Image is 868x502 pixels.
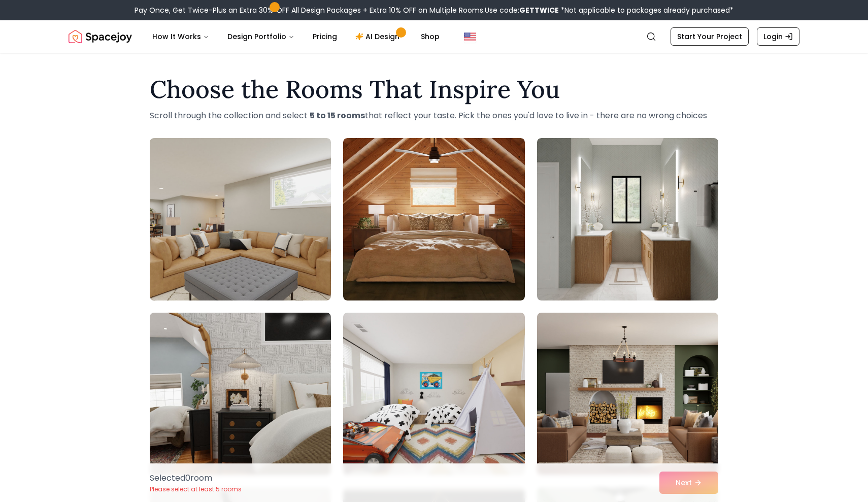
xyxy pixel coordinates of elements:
[519,5,559,15] b: GETTWICE
[537,313,718,475] img: Room room-6
[343,313,524,475] img: Room room-5
[69,26,132,47] img: Spacejoy Logo
[144,26,217,47] button: How It Works
[150,485,242,493] p: Please select at least 5 rooms
[150,77,718,102] h1: Choose the Rooms That Inspire You
[219,26,303,47] button: Design Portfolio
[150,313,331,475] img: Room room-4
[347,26,411,47] a: AI Design
[413,26,448,47] a: Shop
[150,138,331,300] img: Room room-1
[144,26,448,47] nav: Main
[150,472,242,484] p: Selected 0 room
[464,30,476,43] img: United States
[537,138,718,300] img: Room room-3
[757,27,799,46] a: Login
[671,27,749,46] a: Start Your Project
[69,20,799,53] nav: Global
[150,110,718,122] p: Scroll through the collection and select that reflect your taste. Pick the ones you'd love to liv...
[343,138,524,300] img: Room room-2
[69,26,132,47] a: Spacejoy
[310,110,365,121] strong: 5 to 15 rooms
[135,5,733,15] div: Pay Once, Get Twice-Plus an Extra 30% OFF All Design Packages + Extra 10% OFF on Multiple Rooms.
[559,5,733,15] span: *Not applicable to packages already purchased*
[305,26,345,47] a: Pricing
[485,5,559,15] span: Use code:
